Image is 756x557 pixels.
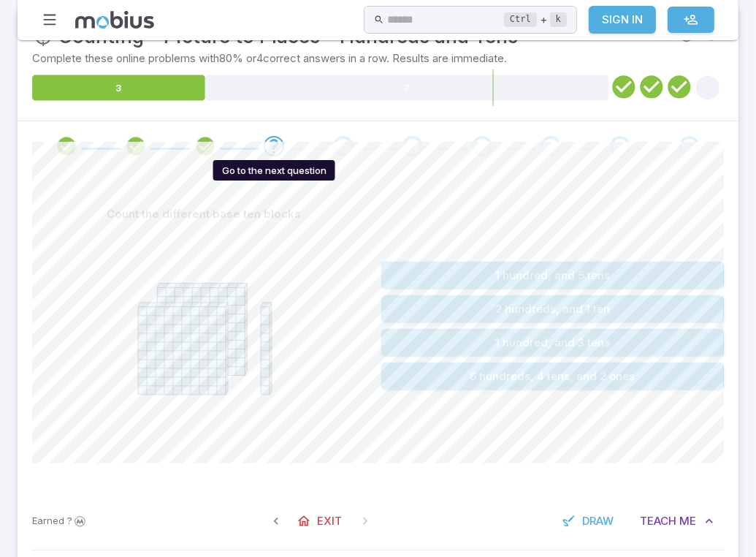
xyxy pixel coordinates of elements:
div: Go to the next question [264,136,284,156]
button: 1 hundred, and 5 tens [381,262,725,289]
kbd: Ctrl [504,12,537,27]
div: Go to the next question [213,160,335,181]
button: TeachMe [630,507,724,535]
span: Previous Question [263,508,289,534]
span: Me [679,513,696,529]
div: + [504,11,567,29]
div: Go to the next question [333,136,354,156]
button: 1 hundred, and 3 tens [381,329,725,357]
p: Complete these online problems with 80 % or 4 correct answers in a row. Results are immediate. [32,50,724,67]
span: Draw [582,513,614,529]
div: Go to the next question [679,136,700,156]
a: Exit [289,507,352,535]
span: On Latest Question [352,508,378,534]
span: Earned [32,514,64,528]
div: Review your answer [56,136,77,156]
div: Go to the next question [472,136,492,156]
div: Review your answer [126,136,146,156]
span: Teach [640,513,676,529]
p: Count the different base ten blocks [107,206,301,222]
div: Go to the next question [610,136,630,156]
p: Sign In to earn Mobius dollars [32,514,88,528]
span: Exit [317,513,342,529]
button: 6 hundreds, 4 tens, and 2 ones [381,363,725,390]
div: Go to the next question [541,136,561,156]
kbd: k [550,12,567,27]
div: Review your answer [195,136,215,156]
span: ? [67,514,72,528]
button: 2 hundreds, and 1 ten [381,295,725,323]
div: Go to the next question [402,136,423,156]
a: Sign In [589,6,656,34]
button: Draw [554,507,624,535]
